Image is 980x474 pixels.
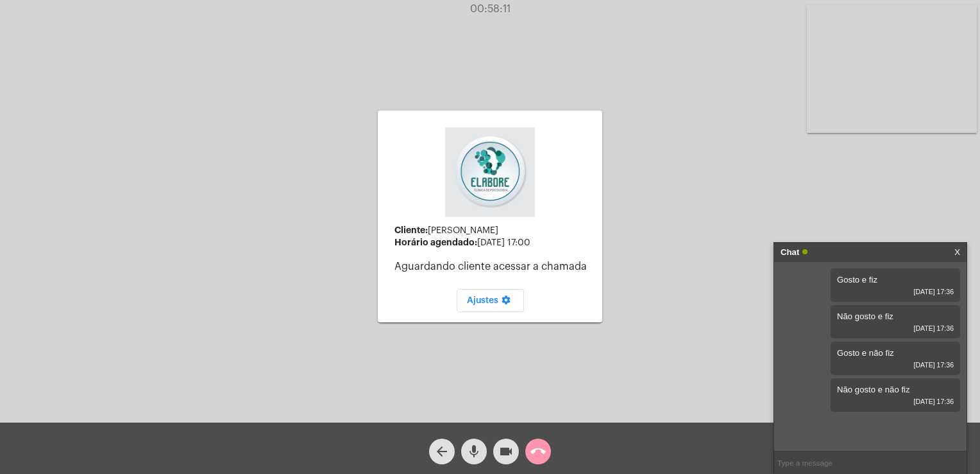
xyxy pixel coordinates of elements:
[837,288,954,295] span: [DATE] 17:36
[837,275,877,285] span: Gosto e fiz
[954,243,960,262] a: X
[394,238,592,248] div: [DATE] 17:00
[802,249,807,254] span: Online
[837,312,893,321] span: Não gosto e fiz
[837,348,894,358] span: Gosto e não fiz
[498,444,514,459] mat-icon: videocam
[498,295,514,310] mat-icon: settings
[394,225,428,234] strong: Cliente:
[837,385,910,394] span: Não gosto e não fiz
[774,452,967,474] input: Type a message
[781,243,799,262] strong: Chat
[837,361,954,369] span: [DATE] 17:36
[467,296,514,305] span: Ajustes
[470,4,511,14] span: 00:58:11
[837,324,954,332] span: [DATE] 17:36
[466,444,482,459] mat-icon: mic
[837,398,954,405] span: [DATE] 17:36
[530,444,546,459] mat-icon: call_end
[394,261,592,272] p: Aguardando cliente acessar a chamada
[434,444,450,459] mat-icon: arrow_back
[394,225,592,236] div: [PERSON_NAME]
[394,238,477,247] strong: Horário agendado:
[445,127,535,217] img: 4c6856f8-84c7-1050-da6c-cc5081a5dbaf.jpg
[457,289,524,312] button: Ajustes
